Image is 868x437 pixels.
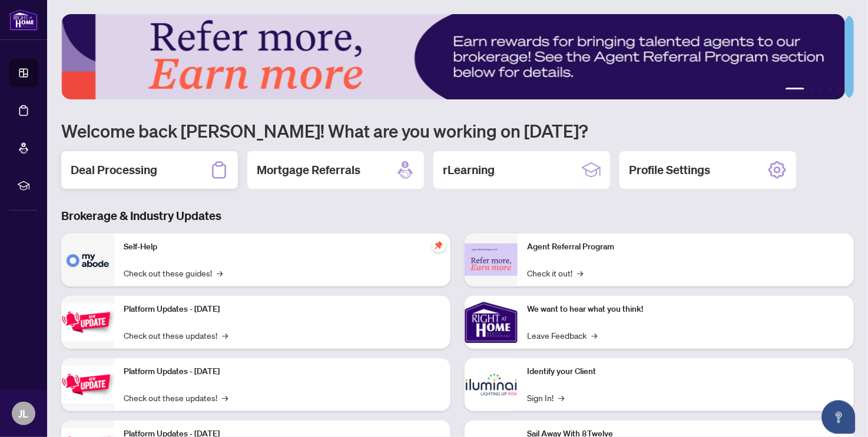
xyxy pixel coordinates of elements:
img: Slide 0 [61,14,845,99]
img: Agent Referral Program [465,243,518,276]
a: Check out these updates!→ [124,329,228,342]
p: Agent Referral Program [527,241,844,253]
img: Self-Help [61,233,114,286]
span: → [217,266,223,279]
a: Check it out!→ [527,266,583,279]
img: logo [9,9,38,31]
a: Check out these guides!→ [124,266,223,279]
h2: rLearning [443,162,495,178]
span: JL [19,405,29,422]
button: 2 [809,88,814,92]
img: Platform Updates - July 21, 2025 [61,303,114,341]
span: → [591,329,597,342]
a: Check out these updates!→ [124,391,228,404]
span: pushpin [432,238,446,252]
button: 5 [837,88,842,92]
button: 1 [786,88,804,92]
p: We want to hear what you think! [527,303,844,316]
span: → [558,391,564,404]
p: Platform Updates - [DATE] [124,303,441,316]
h1: Welcome back [PERSON_NAME]! What are you working on [DATE]? [61,119,854,142]
p: Self-Help [124,241,441,253]
span: → [222,329,228,342]
img: Identify your Client [465,358,518,411]
p: Platform Updates - [DATE] [124,365,441,378]
button: Open asap [821,396,856,431]
img: We want to hear what you think! [465,296,518,349]
h2: Profile Settings [629,162,710,178]
button: 3 [819,88,823,92]
span: → [577,266,583,279]
p: Identify your Client [527,365,844,378]
img: Platform Updates - July 8, 2025 [61,366,114,403]
h2: Mortgage Referrals [257,162,360,178]
button: 4 [828,88,833,92]
h3: Brokerage & Industry Updates [61,208,854,224]
a: Leave Feedback→ [527,329,597,342]
span: → [222,391,228,404]
h2: Deal Processing [71,162,157,178]
a: Sign In!→ [527,391,564,404]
